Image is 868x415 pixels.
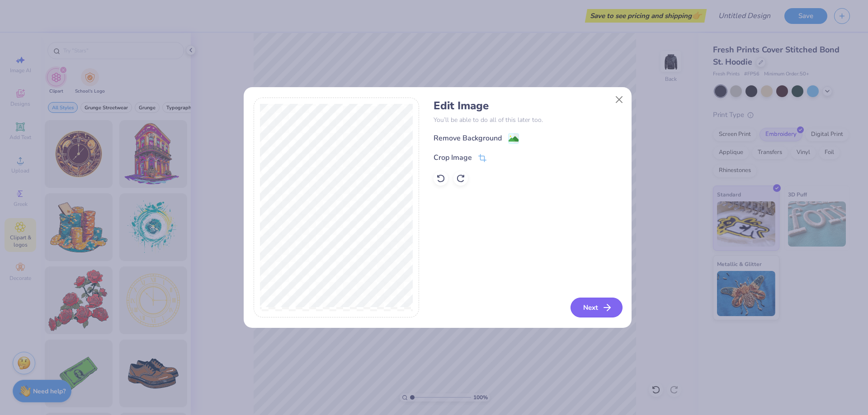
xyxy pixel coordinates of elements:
[434,133,502,144] div: Remove Background
[571,298,623,317] button: Next
[610,91,627,108] button: Close
[434,115,621,125] p: You’ll be able to do all of this later too.
[434,99,621,112] h4: Edit Image
[434,152,472,163] div: Crop Image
